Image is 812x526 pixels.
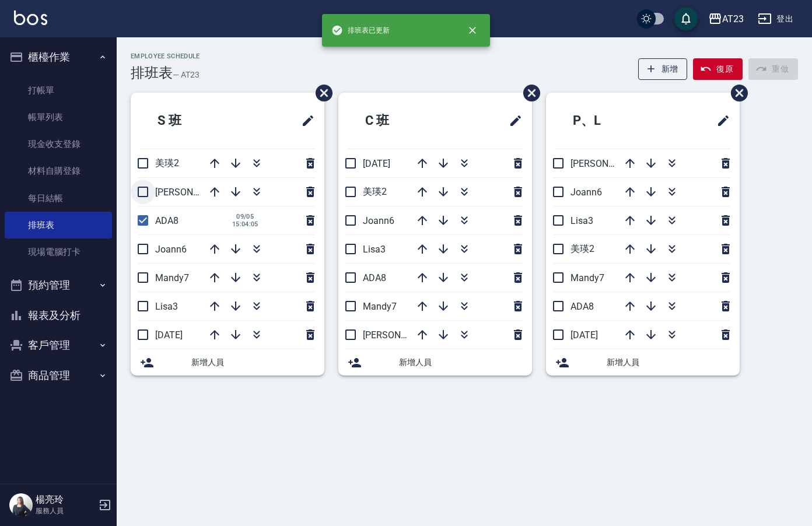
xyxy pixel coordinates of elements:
[5,77,112,104] a: 打帳單
[555,100,664,142] h2: P、L
[14,10,47,25] img: Logo
[338,349,532,376] div: 新增人員
[570,243,594,254] span: 美瑛2
[173,69,199,81] h6: — AT23
[36,494,95,506] h5: 楊亮玲
[674,7,698,30] button: save
[5,185,112,212] a: 每日結帳
[722,12,744,26] div: AT23
[5,157,112,184] a: 材料自購登錄
[5,104,112,131] a: 帳單列表
[514,76,542,110] span: 刪除班表
[5,42,112,72] button: 櫃檯作業
[570,215,593,226] span: Lisa3
[709,107,730,135] span: 修改班表的標題
[5,131,112,157] a: 現金收支登錄
[363,272,386,283] span: ADA8
[131,349,324,376] div: 新增人員
[191,356,315,369] span: 新增人員
[570,301,594,312] span: ADA8
[546,349,740,376] div: 新增人員
[570,329,598,341] span: [DATE]
[722,76,750,110] span: 刪除班表
[131,65,173,81] h3: 排班表
[9,493,33,517] img: Person
[502,107,523,135] span: 修改班表的標題
[294,107,315,135] span: 修改班表的標題
[155,157,179,169] span: 美瑛2
[155,301,178,312] span: Lisa3
[363,329,443,341] span: [PERSON_NAME]19
[570,272,604,283] span: Mandy7
[753,8,798,30] button: 登出
[693,58,743,80] button: 復原
[607,356,730,369] span: 新增人員
[703,7,748,31] button: AT23
[5,270,112,300] button: 預約管理
[155,215,178,226] span: ADA8
[232,220,258,228] span: 15:04:05
[140,100,246,142] h2: S 班
[460,17,485,43] button: close
[348,100,454,142] h2: C 班
[307,76,334,110] span: 刪除班表
[331,24,390,36] span: 排班表已更新
[36,506,95,516] p: 服務人員
[5,330,112,360] button: 客戶管理
[363,158,390,169] span: [DATE]
[638,58,688,80] button: 新增
[570,187,602,198] span: Joann6
[155,187,236,198] span: [PERSON_NAME]19
[363,244,386,255] span: Lisa3
[232,213,258,220] span: 09/05
[5,239,112,265] a: 現場電腦打卡
[5,360,112,391] button: 商品管理
[363,215,394,226] span: Joann6
[5,212,112,239] a: 排班表
[570,158,651,169] span: [PERSON_NAME]19
[5,300,112,331] button: 報表及分析
[155,329,183,341] span: [DATE]
[363,186,387,197] span: 美瑛2
[131,52,200,60] h2: Employee Schedule
[363,301,397,312] span: Mandy7
[155,272,189,283] span: Mandy7
[399,356,523,369] span: 新增人員
[155,244,187,255] span: Joann6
